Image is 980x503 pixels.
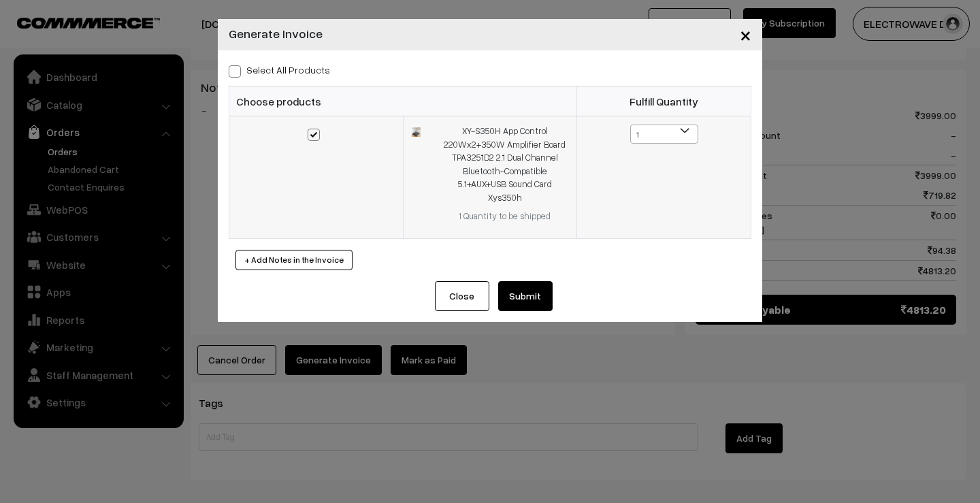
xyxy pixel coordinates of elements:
[631,125,698,144] span: 1
[441,125,568,204] div: XY-S350H App Control 220Wx2+350W Amplifier Board TPA3251D2 2.1 Dual Channel Bluetooth-Compatible ...
[630,125,698,144] span: 1
[740,22,751,47] span: ×
[498,281,553,311] button: Submit
[412,127,421,136] img: 168233382245171-1.jpg
[229,25,323,43] h4: Generate Invoice
[435,281,489,311] button: Close
[235,250,353,270] button: + Add Notes in the Invoice
[441,210,568,223] div: 1 Quantity to be shipped
[229,63,330,77] label: Select all Products
[729,14,762,56] button: Close
[577,86,751,116] th: Fulfill Quantity
[229,86,577,116] th: Choose products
